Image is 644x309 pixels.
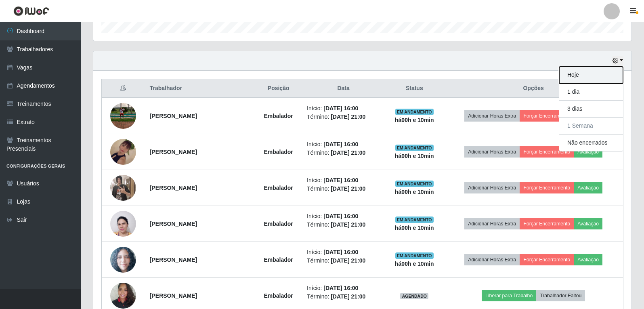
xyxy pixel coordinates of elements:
img: 1705758953122.jpeg [110,129,136,175]
strong: Embalador [264,185,293,191]
span: AGENDADO [400,293,428,299]
li: Término: [307,149,380,157]
button: 1 dia [559,84,623,101]
span: EM ANDAMENTO [395,109,434,115]
img: 1721583104711.jpeg [110,165,136,211]
li: Início: [307,284,380,292]
button: Forçar Encerramento [520,182,574,193]
button: Liberar para Trabalho [482,290,536,301]
li: Término: [307,256,380,265]
strong: Embalador [264,113,293,119]
button: Trabalhador Faltou [536,290,585,301]
strong: [PERSON_NAME] [150,149,197,155]
span: EM ANDAMENTO [395,181,434,187]
button: 3 dias [559,101,623,118]
button: Hoje [559,67,623,84]
button: Forçar Encerramento [520,218,574,229]
time: [DATE] 16:00 [323,285,358,291]
span: EM ANDAMENTO [395,145,434,151]
strong: há 00 h e 10 min [395,117,434,123]
th: Posição [255,79,302,98]
button: Avaliação [574,218,602,229]
strong: há 00 h e 10 min [395,153,434,159]
button: Adicionar Horas Extra [464,218,520,229]
li: Início: [307,104,380,113]
img: 1703110417986.jpeg [110,99,136,133]
li: Início: [307,248,380,256]
time: [DATE] 16:00 [323,177,358,183]
strong: Embalador [264,149,293,155]
button: Avaliação [574,146,602,158]
strong: há 00 h e 10 min [395,261,434,267]
th: Status [385,79,444,98]
button: Adicionar Horas Extra [464,254,520,265]
th: Data [302,79,385,98]
button: Adicionar Horas Extra [464,110,520,122]
li: Término: [307,113,380,121]
strong: [PERSON_NAME] [150,292,197,299]
button: Não encerrados [559,135,623,151]
li: Término: [307,221,380,229]
th: Opções [444,79,623,98]
span: EM ANDAMENTO [395,217,434,223]
li: Início: [307,176,380,185]
time: [DATE] 21:00 [331,149,365,156]
time: [DATE] 21:00 [331,221,365,228]
button: Avaliação [574,182,602,193]
li: Início: [307,212,380,221]
time: [DATE] 21:00 [331,257,365,264]
li: Início: [307,140,380,149]
button: Forçar Encerramento [520,146,574,158]
strong: Embalador [264,292,293,299]
strong: Embalador [264,256,293,263]
time: [DATE] 16:00 [323,141,358,147]
th: Trabalhador [145,79,255,98]
strong: Embalador [264,221,293,227]
time: [DATE] 21:00 [331,114,365,120]
button: Avaliação [574,254,602,265]
img: CoreUI Logo [13,6,49,16]
span: EM ANDAMENTO [395,252,434,259]
time: [DATE] 16:00 [323,249,358,255]
button: 1 Semana [559,118,623,135]
button: Adicionar Horas Extra [464,146,520,158]
time: [DATE] 16:00 [323,105,358,111]
strong: [PERSON_NAME] [150,113,197,119]
strong: [PERSON_NAME] [150,221,197,227]
time: [DATE] 21:00 [331,293,365,300]
button: Forçar Encerramento [520,110,574,122]
li: Término: [307,185,380,193]
button: Adicionar Horas Extra [464,182,520,193]
strong: [PERSON_NAME] [150,185,197,191]
button: Forçar Encerramento [520,254,574,265]
time: [DATE] 16:00 [323,213,358,219]
strong: há 00 h e 10 min [395,225,434,231]
strong: [PERSON_NAME] [150,256,197,263]
li: Término: [307,292,380,301]
img: 1733236843122.jpeg [110,206,136,241]
strong: há 00 h e 10 min [395,189,434,195]
time: [DATE] 21:00 [331,185,365,192]
img: 1750437833456.jpeg [110,247,136,273]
